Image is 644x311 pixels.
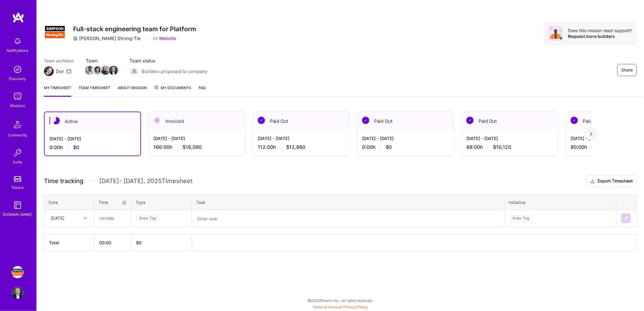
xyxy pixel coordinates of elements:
img: discovery [12,63,24,75]
div: Paid Out [461,112,558,130]
th: Task [192,195,505,210]
div: Paid Out [253,112,349,130]
span: Share [621,67,633,73]
div: Initiative [509,199,612,206]
div: [DATE] - [DATE] [466,135,553,142]
input: HH:MM [95,210,131,226]
span: [DATE] - [DATE] , 2025 Timesheet [99,177,193,185]
img: Community [10,117,25,132]
span: Team status [129,58,207,64]
img: Invoiced [153,117,161,124]
div: [DATE] - [DATE] [49,135,136,142]
th: Date [44,195,94,210]
div: 0:00 h [362,144,449,150]
a: Privacy Policy [343,305,368,309]
span: $12,880 [286,144,305,150]
img: Team Member Avatar [109,66,118,75]
span: | [313,305,368,309]
div: [DOMAIN_NAME] [3,211,32,218]
div: 166:00 h [153,144,240,150]
a: Team timesheet [79,85,110,97]
div: [DATE] - [DATE] [258,135,344,142]
img: Builders proposed to company [129,66,139,76]
div: Invite [13,159,22,165]
button: Share [617,64,637,76]
a: Team Member Avatar [94,65,102,75]
span: $0 [73,144,79,151]
a: Team Member Avatar [102,65,109,75]
img: Active [52,117,60,124]
div: Enter Tag [510,214,532,223]
div: [DATE] - [DATE] [362,135,449,142]
span: $ 0 [136,240,142,245]
div: Tokens [12,184,24,191]
a: Terms of Service [313,305,341,309]
img: Simpson Strong-Tie: Full-stack engineering team for Platform [12,266,24,278]
div: Discovery [9,75,26,82]
img: Paid Out [362,117,369,124]
a: User Avatar [10,287,25,299]
div: Dor [56,68,64,75]
a: About Mission [118,85,147,97]
a: FAQ [199,85,206,97]
a: My timesheet [44,85,71,97]
img: User Avatar [12,287,24,299]
img: tokens [14,176,21,182]
span: My Documents [154,85,191,91]
span: Team [86,58,117,64]
div: © 2025 ATeams Inc., All rights reserved. [36,293,644,308]
div: Request more builders [568,33,632,39]
span: Time tracking [44,177,83,185]
div: Invoiced [149,112,245,130]
a: Team Member Avatar [86,65,94,75]
div: Time [99,199,127,206]
div: 88:00 h [466,144,553,150]
div: Does this mission need support? [568,28,632,33]
i: icon Chevron [84,217,87,220]
img: Company Logo [44,21,66,43]
div: [PERSON_NAME] Strong-Tie [73,35,141,42]
img: Paid Out [571,117,578,124]
img: logo [12,12,24,23]
img: Paid Out [466,117,474,124]
div: Missions [10,102,25,109]
h3: Full-stack engineering team for Platform [73,25,196,33]
img: Invite [12,147,24,159]
img: Team Member Avatar [101,66,110,75]
div: Enter Tag [136,214,159,223]
img: bell [12,35,24,47]
div: [DATE] - [DATE] [153,135,240,142]
img: Paid Out [258,117,265,124]
img: Avatar [548,26,563,41]
div: 0:00 h [49,144,136,151]
img: guide book [12,199,24,211]
img: Team Architect [44,66,54,76]
a: My Documents [154,85,191,97]
img: Submit [624,216,629,221]
div: 112:00 h [258,144,344,150]
i: icon Download [590,178,595,185]
img: Team Member Avatar [93,66,102,75]
th: Total [44,234,94,251]
span: $19,090 [183,144,202,150]
i: icon Mail [66,69,71,74]
span: Builders proposed to company [142,68,207,75]
img: Team Member Avatar [85,66,94,75]
a: Team Member Avatar [109,65,117,75]
th: Type [131,195,192,210]
img: teamwork [12,90,24,102]
button: Export Timesheet [586,175,637,187]
div: Notifications [7,47,29,54]
i: icon CompanyGray [73,36,78,41]
a: Website [153,35,176,42]
th: 00:00 [94,234,131,251]
span: $0 [386,144,392,150]
a: Simpson Strong-Tie: Full-stack engineering team for Platform [10,266,25,278]
span: $10,120 [493,144,511,150]
div: [DATE] [51,215,64,222]
div: Community [8,132,27,138]
div: Active [45,112,140,131]
div: Paid Out [357,112,454,130]
span: Team architect [44,58,74,64]
img: right [590,132,592,136]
